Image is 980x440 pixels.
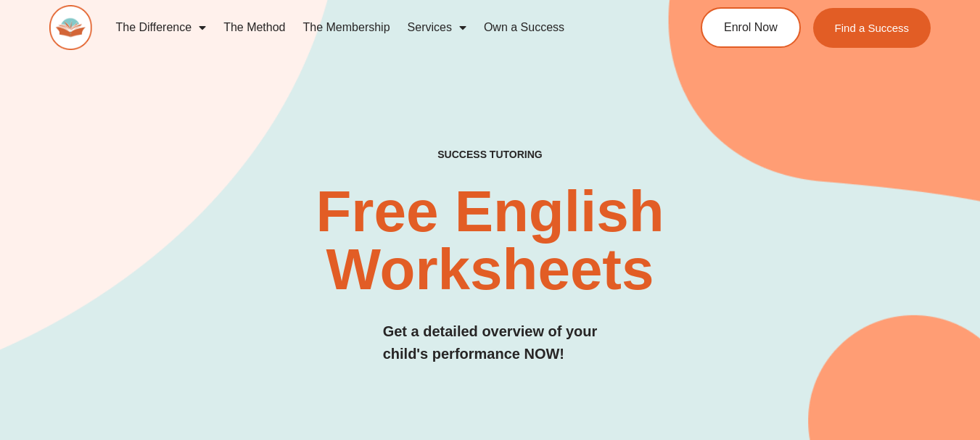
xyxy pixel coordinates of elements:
[360,149,621,161] h4: SUCCESS TUTORING​
[295,11,399,44] a: The Membership
[215,11,294,44] a: The Method
[107,11,215,44] a: The Difference
[475,11,573,44] a: Own a Success
[199,183,781,299] h2: Free English Worksheets​
[701,7,801,48] a: Enrol Now
[107,11,650,44] nav: Menu
[383,320,598,365] h3: Get a detailed overview of your child's performance NOW!
[835,22,910,33] span: Find a Success
[813,8,931,48] a: Find a Success
[399,11,475,44] a: Services
[724,22,778,33] span: Enrol Now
